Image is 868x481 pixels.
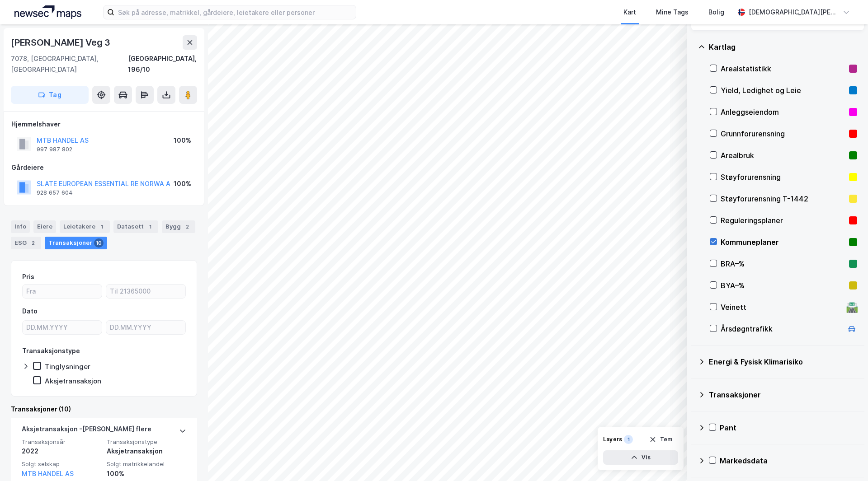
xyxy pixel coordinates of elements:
iframe: Chat Widget [823,438,868,481]
div: Dato [22,306,38,317]
div: Grunnforurensning [721,128,845,139]
div: 100% [174,135,191,146]
div: Eiere [33,220,56,233]
div: Aksjetransaksjon [45,377,101,385]
div: Reguleringsplaner [721,215,845,226]
div: Mine Tags [656,7,689,18]
div: Datasett [113,220,158,233]
div: 997 987 802 [37,146,72,153]
div: Transaksjoner [45,237,107,249]
button: Vis [603,450,678,465]
div: 2 [183,222,192,231]
div: 2 [28,238,38,248]
div: Transaksjoner (10) [11,404,197,415]
div: [PERSON_NAME] Veg 3 [11,35,112,50]
div: 1 [146,222,155,231]
div: Yield, Ledighet og Leie [721,85,845,96]
div: Anleggseiendom [721,107,845,117]
div: Layers [603,436,622,443]
div: 1 [624,435,633,444]
div: Bolig [708,7,724,18]
div: Leietakere [60,220,110,233]
div: Pant [720,422,857,433]
div: 100% [107,468,186,479]
input: Søk på adresse, matrikkel, gårdeiere, leietakere eller personer [114,5,356,19]
div: BYA–% [721,280,845,291]
div: Årsdøgntrafikk [721,323,843,334]
div: Kart [623,7,636,18]
div: Transaksjoner [709,389,857,400]
div: Gårdeiere [11,162,197,173]
input: Fra [23,285,102,298]
div: 100% [174,178,191,189]
div: Hjemmelshaver [11,119,197,130]
div: Tinglysninger [45,362,90,371]
div: Kommuneplaner [721,237,845,248]
div: ESG [11,237,41,249]
div: 928 657 604 [37,189,73,196]
div: [GEOGRAPHIC_DATA], 196/10 [128,53,197,75]
div: [DEMOGRAPHIC_DATA][PERSON_NAME] [749,7,839,18]
span: Transaksjonstype [107,438,186,446]
div: Arealbruk [721,150,845,161]
div: 10 [94,238,104,248]
img: logo.a4113a55bc3d86da70a041830d287a7e.svg [14,5,81,19]
div: Info [11,220,30,233]
div: Transaksjonstype [22,346,80,356]
input: Til 21365000 [106,285,185,298]
div: 2022 [22,446,101,457]
button: Tag [11,86,89,104]
div: Bygg [162,220,195,233]
input: DD.MM.YYYY [23,321,102,334]
div: 1 [97,222,106,231]
div: Støyforurensning [721,172,845,182]
button: Tøm [643,432,678,447]
div: Energi & Fysisk Klimarisiko [709,356,857,367]
span: Transaksjonsår [22,438,101,446]
div: Markedsdata [720,455,857,466]
div: Aksjetransaksjon [107,446,186,457]
div: Veinett [721,302,843,313]
div: Arealstatistikk [721,63,845,74]
div: Støyforurensning T-1442 [721,193,845,204]
a: MTB HANDEL AS [22,470,74,477]
div: Kartlag [709,42,857,52]
div: Pris [22,271,34,282]
input: DD.MM.YYYY [106,321,185,334]
div: 🛣️ [846,301,858,313]
div: 7078, [GEOGRAPHIC_DATA], [GEOGRAPHIC_DATA] [11,53,128,75]
div: BRA–% [721,258,845,269]
span: Solgt selskap [22,460,101,468]
div: Aksjetransaksjon - [PERSON_NAME] flere [22,424,151,438]
span: Solgt matrikkelandel [107,460,186,468]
